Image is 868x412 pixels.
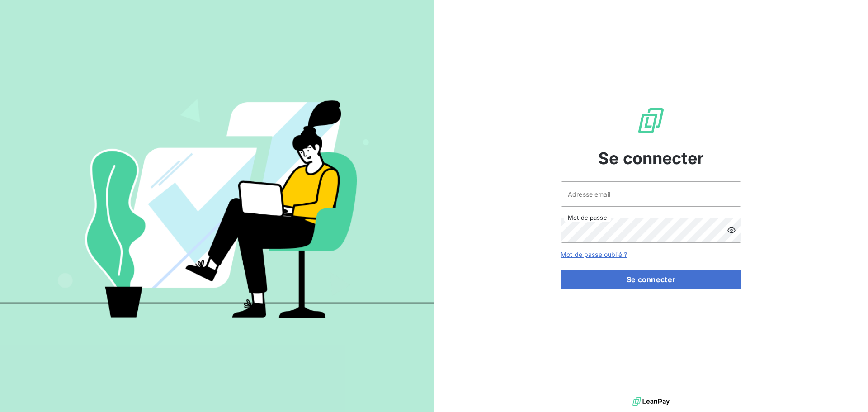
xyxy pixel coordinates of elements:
input: placeholder [561,181,741,207]
button: Se connecter [561,270,741,289]
img: Logo LeanPay [637,106,665,135]
span: Se connecter [598,146,704,170]
img: logo [632,395,670,408]
a: Mot de passe oublié ? [561,251,627,258]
